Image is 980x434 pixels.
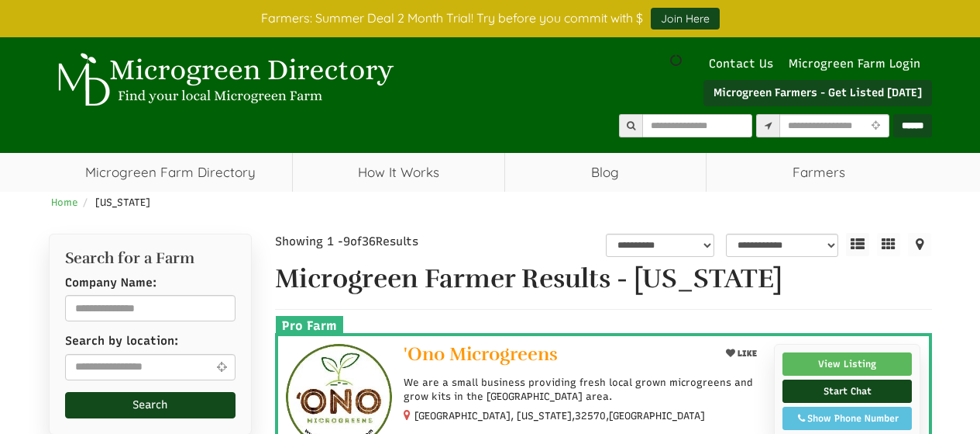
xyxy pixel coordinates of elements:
[735,349,757,359] span: LIKE
[701,57,781,71] a: Contact Us
[275,234,493,250] div: Showing 1 - of Results
[575,409,606,423] span: 32570
[65,333,178,349] label: Search by location:
[703,80,932,106] a: Microgreen Farmers - Get Listed [DATE]
[404,344,708,368] a: 'Ono Microgreens
[782,380,913,403] a: Start Chat
[404,342,558,366] span: 'Ono Microgreens
[65,392,236,418] button: Search
[37,8,944,30] div: Farmers: Summer Deal 2 Month Trial! Try before you commit with $
[275,265,932,293] h1: Microgreen Farmer Results - [US_STATE]
[49,153,293,192] a: Microgreen Farm Directory
[51,196,78,208] a: Home
[404,376,762,404] p: We are a small business providing fresh local grown microgreens and grow kits in the [GEOGRAPHIC_...
[212,361,230,373] i: Use Current Location
[414,410,705,422] small: [GEOGRAPHIC_DATA], [US_STATE], ,
[868,121,884,131] i: Use Current Location
[343,234,350,248] span: 9
[293,153,504,192] a: How It Works
[362,234,376,248] span: 36
[609,409,705,423] span: [GEOGRAPHIC_DATA]
[606,234,714,257] select: overall_rating_filter-1
[95,196,150,208] span: [US_STATE]
[65,250,236,267] h2: Search for a Farm
[720,344,762,363] button: LIKE
[651,8,720,30] a: Join Here
[791,411,904,425] div: Show Phone Number
[782,352,913,376] a: View Listing
[49,53,397,107] img: Microgreen Directory
[726,234,838,257] select: sortbox-1
[707,153,932,192] span: Farmers
[789,57,928,71] a: Microgreen Farm Login
[65,275,156,291] label: Company Name:
[505,153,706,192] a: Blog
